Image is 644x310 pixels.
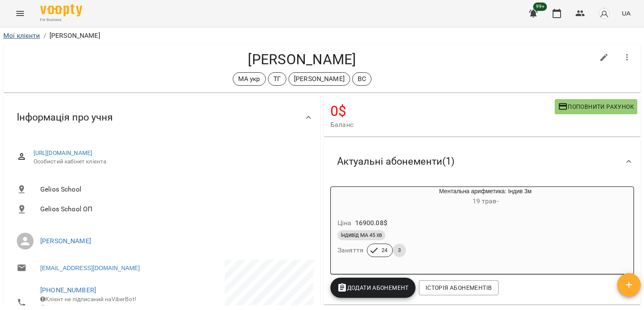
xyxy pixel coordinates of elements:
span: Додати Абонемент [337,283,409,293]
div: Ментальна арифметика: Індив 3м [371,187,600,207]
button: UA [618,5,634,21]
span: Актуальні абонементи ( 1 ) [337,155,454,168]
button: Додати Абонемент [330,278,415,298]
span: індивід МА 45 хв [338,231,385,239]
p: [PERSON_NAME] [294,74,345,84]
div: МА укр [233,72,266,86]
span: 19 трав - [473,197,499,205]
nav: breadcrumb [3,31,641,41]
p: 16900.08 $ [355,218,387,228]
span: 3 [393,247,406,254]
span: 24 [377,247,392,254]
span: Клієнт не підписаний на ViberBot! [40,296,136,302]
p: МА укр [238,74,260,84]
p: [PERSON_NAME] [49,31,100,41]
div: Інформація про учня [3,96,320,139]
div: ВС [352,72,371,86]
span: Gelios School [40,184,307,194]
div: [PERSON_NAME] [288,72,350,86]
span: Інформація про учня [17,111,113,124]
a: [PHONE_NUMBER] [40,286,96,294]
div: Актуальні абонементи(1) [324,140,641,183]
span: For Business [40,17,82,23]
p: ТГ [273,74,281,84]
span: 99+ [533,3,547,11]
button: Поповнити рахунок [555,99,637,114]
button: Історія абонементів [419,280,499,295]
h4: 0 $ [330,102,555,120]
div: ТГ [268,72,286,86]
button: Ментальна арифметика: Індив 3м19 трав- Ціна16900.08$індивід МА 45 хвЗаняття243 [331,187,600,267]
a: [PERSON_NAME] [40,237,91,245]
div: Ментальна арифметика: Індив 3м [331,187,371,207]
img: Voopty Logo [40,4,82,16]
h6: Заняття [338,244,364,256]
p: ВС [358,74,366,84]
span: Особистий кабінет клієнта [34,158,307,166]
a: Мої клієнти [3,32,40,39]
a: [URL][DOMAIN_NAME] [34,150,93,156]
span: Поповнити рахунок [558,102,634,112]
span: Gelios School ОП [40,204,307,214]
h4: [PERSON_NAME] [10,51,594,68]
button: Menu [10,3,30,24]
h6: Ціна [338,217,352,229]
li: / [44,31,46,41]
span: Історія абонементів [426,283,492,293]
span: UA [622,9,631,18]
img: avatar_s.png [598,8,610,19]
a: [EMAIL_ADDRESS][DOMAIN_NAME] [40,264,140,272]
span: Баланс [330,120,555,130]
